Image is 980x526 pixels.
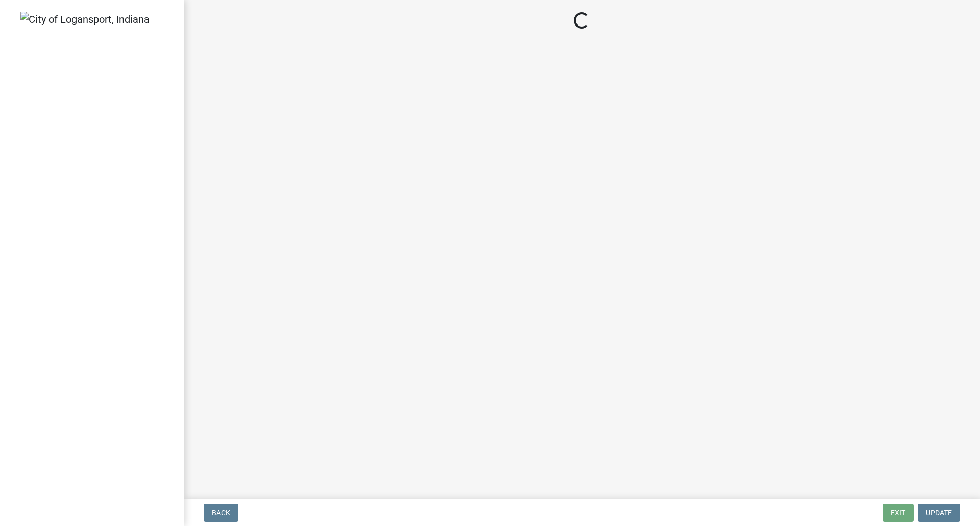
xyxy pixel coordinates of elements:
[204,504,238,522] button: Back
[883,504,914,522] button: Exit
[918,504,960,522] button: Update
[926,509,952,517] span: Update
[212,509,230,517] span: Back
[20,12,150,27] img: City of Logansport, Indiana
